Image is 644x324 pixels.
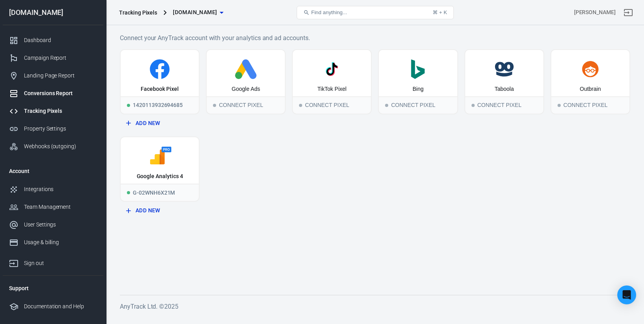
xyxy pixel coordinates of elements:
div: Connect Pixel [379,96,457,114]
div: Connect Pixel [293,96,371,114]
a: Sign out [3,251,103,272]
a: Sign out [619,3,638,22]
div: Connect Pixel [207,96,285,114]
button: Google AdsConnect PixelConnect Pixel [206,49,286,114]
div: Webhooks (outgoing) [24,142,97,151]
button: Add New [123,203,196,218]
div: TikTok Pixel [317,85,347,93]
div: Google Ads [232,85,260,93]
li: Support [3,279,103,298]
div: Property Settings [24,125,97,133]
div: Integrations [24,185,97,193]
div: Team Management [24,203,97,211]
button: [DOMAIN_NAME] [170,5,226,20]
button: TaboolaConnect PixelConnect Pixel [464,49,544,114]
button: Add New [123,116,196,131]
span: Connect Pixel [558,104,561,107]
a: Conversions Report [3,85,103,102]
div: Facebook Pixel [141,85,178,93]
button: Find anything...⌘ + K [297,6,454,19]
a: Google Analytics 4RunningG-02WNH6X21M [120,136,200,202]
span: Running [127,191,130,194]
div: User Settings [24,221,97,229]
span: Running [127,104,130,107]
div: [DOMAIN_NAME] [3,9,103,16]
a: Property Settings [3,120,103,138]
div: Google Analytics 4 [137,173,183,180]
a: Usage & billing [3,234,103,251]
a: Tracking Pixels [3,102,103,120]
a: Facebook PixelRunning1420113932694685 [120,49,200,114]
div: 1420113932694685 [121,96,199,114]
div: Tracking Pixels [119,9,157,17]
span: viviendofit.shop [173,7,217,17]
div: Connect Pixel [465,96,543,114]
div: Dashboard [24,36,97,44]
a: Dashboard [3,31,103,49]
span: Connect Pixel [472,104,475,107]
h6: Connect your AnyTrack account with your analytics and ad accounts. [120,33,630,43]
span: Find anything... [311,9,347,15]
button: OutbrainConnect PixelConnect Pixel [550,49,630,114]
div: Landing Page Report [24,72,97,80]
div: G-02WNH6X21M [121,184,199,201]
a: Webhooks (outgoing) [3,138,103,155]
div: Outbrain [580,85,601,93]
li: Account [3,162,103,180]
a: Campaign Report [3,49,103,67]
a: Integrations [3,180,103,198]
a: Team Management [3,198,103,216]
span: Connect Pixel [213,104,216,107]
div: Documentation and Help [24,302,97,311]
div: Campaign Report [24,54,97,62]
span: Connect Pixel [299,104,302,107]
a: Landing Page Report [3,67,103,85]
h6: AnyTrack Ltd. © 2025 [120,302,630,311]
div: Usage & billing [24,238,97,247]
div: Taboola [495,85,514,93]
div: Sign out [24,259,97,267]
div: Bing [413,85,424,93]
div: Open Intercom Messenger [617,285,636,304]
button: BingConnect PixelConnect Pixel [378,49,458,114]
button: TikTok PixelConnect PixelConnect Pixel [292,49,372,114]
div: Conversions Report [24,89,97,98]
div: Connect Pixel [551,96,629,114]
div: ⌘ + K [433,9,447,15]
div: Tracking Pixels [24,107,97,115]
span: Connect Pixel [385,104,388,107]
a: User Settings [3,216,103,234]
div: Account id: E4RdZofE [574,8,616,17]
